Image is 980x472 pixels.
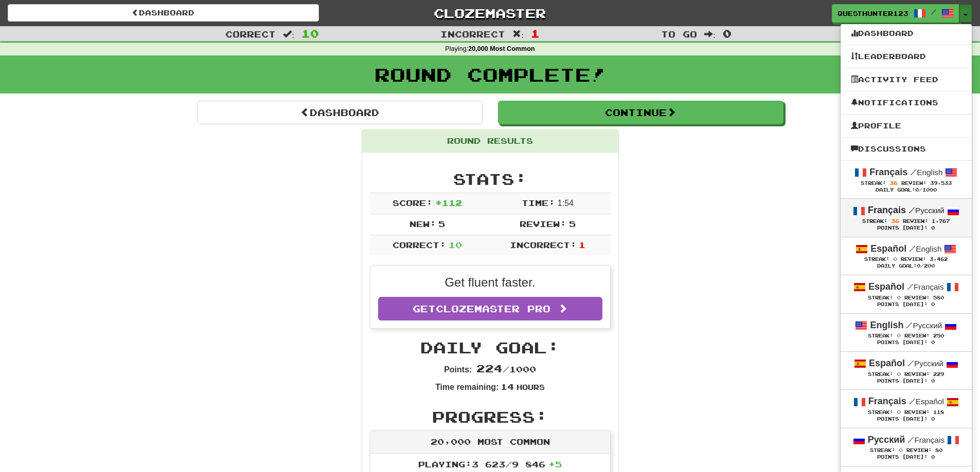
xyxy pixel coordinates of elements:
small: Hours [516,383,545,391]
span: 0 [897,332,901,338]
span: Streak: [864,256,889,262]
small: Español [909,397,944,406]
strong: Français [869,167,907,177]
h2: Daily Goal: [370,339,611,356]
div: Points [DATE]: 0 [851,339,961,346]
span: 118 [933,409,944,415]
span: / [907,282,914,291]
h1: Round Complete! [4,64,976,85]
span: 14 [501,382,514,391]
span: + 5 [548,459,562,469]
a: English /Русский Streak: 0 Review: 250 Points [DATE]: 0 [841,314,972,351]
span: 0 [723,27,732,40]
span: 36 [891,218,899,224]
span: 0 [915,187,919,193]
span: 0 [897,371,901,377]
span: Review: [904,295,930,300]
strong: Русский [868,435,905,445]
span: Incorrect [440,29,505,39]
span: 0 [917,263,920,269]
a: questhunter123 / [832,4,959,23]
span: : [704,30,716,39]
div: Points [DATE]: 0 [851,416,961,423]
div: Daily Goal: /1000 [851,187,961,194]
span: 1 [531,27,540,40]
div: Points [DATE]: 0 [851,378,961,385]
span: Correct: [393,240,446,250]
a: Español /Français Streak: 0 Review: 580 Points [DATE]: 0 [841,275,972,313]
span: / [907,435,914,444]
span: Review: [904,409,930,415]
a: Español /Русский Streak: 0 Review: 229 Points [DATE]: 0 [841,352,972,389]
a: Activity Feed [841,73,972,86]
span: 10 [301,27,319,40]
a: Français /Русский Streak: 36 Review: 1,767 Points [DATE]: 0 [841,199,972,236]
h2: Progress: [370,408,611,425]
span: / [931,8,936,15]
small: Русский [908,206,945,215]
span: / [910,167,917,177]
span: 3,462 [930,256,948,262]
span: New: [409,219,436,229]
a: Dashboard [8,4,319,22]
a: Clozemaster [334,4,646,22]
div: Daily Goal: /200 [851,263,961,270]
span: To go [661,29,697,39]
span: 1 : 54 [558,199,574,207]
strong: Time remaining: [435,383,498,391]
span: 0 [897,409,901,415]
small: English [910,168,942,177]
span: / 1000 [476,364,536,374]
span: / [906,320,913,330]
div: Points [DATE]: 0 [851,225,961,232]
span: Correct [225,29,276,39]
span: 0 [897,294,901,300]
span: questhunter123 [838,9,908,18]
div: 20,000 Most Common [370,431,610,454]
span: Streak: [868,333,893,338]
span: : [283,30,294,39]
a: Français /Español Streak: 0 Review: 118 Points [DATE]: 0 [841,390,972,427]
span: Streak: [868,371,893,377]
div: Points [DATE]: 0 [851,454,961,461]
span: + 112 [435,198,462,207]
span: Clozemaster Pro [436,303,550,314]
span: Playing: 3 623 / 9 846 [418,459,562,469]
span: / [909,244,916,253]
a: Profile [841,119,972,133]
div: Round Results [362,130,618,153]
span: 1 [579,240,585,250]
button: Continue [498,101,783,124]
div: Points [DATE]: 0 [851,301,961,308]
span: Review: [520,219,566,229]
span: 36 [889,180,898,186]
span: 5 [438,219,445,229]
strong: Español [870,243,906,254]
span: Incorrect: [510,240,577,250]
small: English [909,244,941,253]
p: Get fluent faster. [378,274,602,291]
span: Streak: [862,218,887,224]
small: Français [907,282,944,291]
span: Review: [901,180,926,186]
span: 1,767 [932,218,950,224]
a: Русский /Français Streak: 0 Review: 80 Points [DATE]: 0 [841,428,972,466]
a: Dashboard [197,101,483,124]
h2: Stats: [370,171,611,187]
span: : [512,30,524,39]
a: GetClozemaster Pro [378,297,602,320]
span: Time: [522,198,555,207]
span: 0 [899,447,903,453]
span: Score: [393,198,433,207]
a: Discussions [841,142,972,156]
strong: Français [868,396,906,406]
a: Español /English Streak: 0 Review: 3,462 Daily Goal:0/200 [841,237,972,275]
strong: Français [868,205,906,215]
span: 5 [569,219,576,229]
span: / [908,205,915,215]
small: Русский [907,359,943,368]
span: Streak: [868,409,893,415]
a: Dashboard [841,27,972,40]
span: 229 [933,371,944,377]
span: 39,533 [930,180,952,186]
